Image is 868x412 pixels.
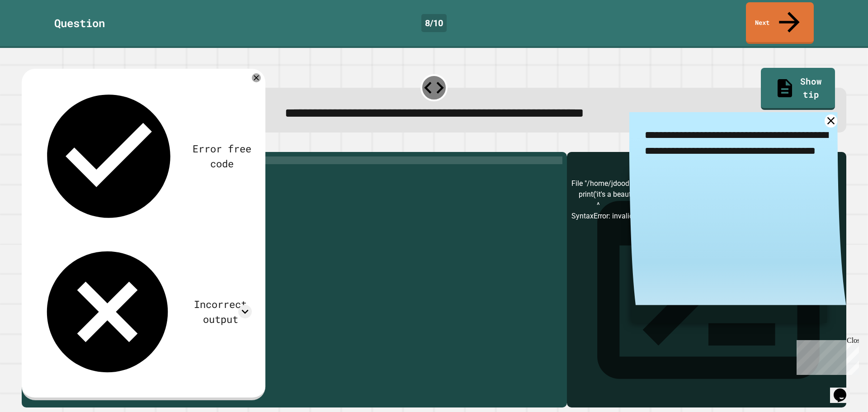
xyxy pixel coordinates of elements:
iframe: chat widget [830,376,859,403]
div: Question [54,15,105,31]
div: Chat with us now!Close [4,4,62,57]
iframe: chat widget [793,336,859,375]
div: File "/home/jdoodle.py", line 1 print('it's a beautiful day' to the output shell. ) ^ SyntaxError... [571,178,842,407]
div: Error free code [192,141,252,171]
a: Show tip [761,68,835,109]
div: 8 / 10 [421,14,447,32]
a: Next [746,2,814,44]
div: Incorrect output [189,297,252,327]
